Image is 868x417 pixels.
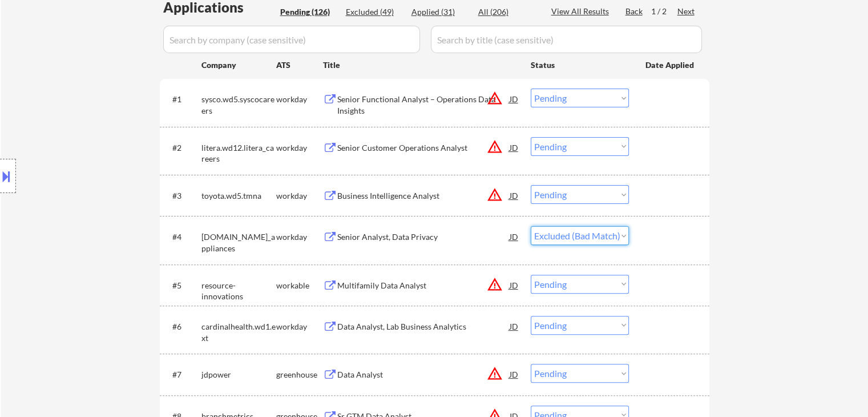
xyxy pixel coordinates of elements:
div: JD [508,185,520,206]
button: warning_amber [487,90,503,106]
div: JD [508,275,520,295]
div: JD [508,226,520,247]
input: Search by company (case sensitive) [163,26,420,53]
input: Search by title (case sensitive) [431,26,702,53]
div: Title [323,59,520,71]
div: cardinalhealth.wd1.ext [201,321,276,343]
div: greenhouse [276,369,323,380]
div: Excluded (49) [346,6,403,18]
div: #5 [172,280,192,291]
div: workday [276,94,323,105]
div: 1 / 2 [651,6,677,17]
div: Data Analyst [337,369,510,380]
div: #7 [172,369,192,380]
div: Multifamily Data Analyst [337,280,510,291]
div: Business Intelligence Analyst [337,190,510,202]
div: JD [508,89,520,109]
div: jdpower [201,369,276,380]
div: ATS [276,59,323,71]
div: Senior Customer Operations Analyst [337,142,510,154]
div: All (206) [478,6,535,18]
div: resource-innovations [201,280,276,302]
div: Date Applied [645,59,696,71]
div: toyota.wd5.tmna [201,190,276,202]
div: View All Results [551,6,612,17]
div: #6 [172,321,192,332]
div: Company [201,59,276,71]
div: Next [677,6,696,17]
div: Applications [163,1,276,14]
div: Senior Analyst, Data Privacy [337,231,510,243]
div: sysco.wd5.syscocareers [201,94,276,116]
div: Senior Functional Analyst – Operations Data Insights [337,94,510,116]
div: [DOMAIN_NAME]_appliances [201,231,276,254]
div: Pending (126) [280,6,337,18]
div: workday [276,190,323,202]
div: Applied (31) [411,6,469,18]
div: Status [531,54,629,75]
div: Back [625,6,644,17]
div: litera.wd12.litera_careers [201,142,276,165]
button: warning_amber [487,139,503,155]
div: workable [276,280,323,291]
div: workday [276,321,323,332]
div: JD [508,316,520,336]
button: warning_amber [487,187,503,203]
div: JD [508,137,520,158]
button: warning_amber [487,366,503,382]
div: Data Analyst, Lab Business Analytics [337,321,510,332]
div: JD [508,364,520,384]
div: workday [276,231,323,243]
button: warning_amber [487,276,503,292]
div: workday [276,142,323,154]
